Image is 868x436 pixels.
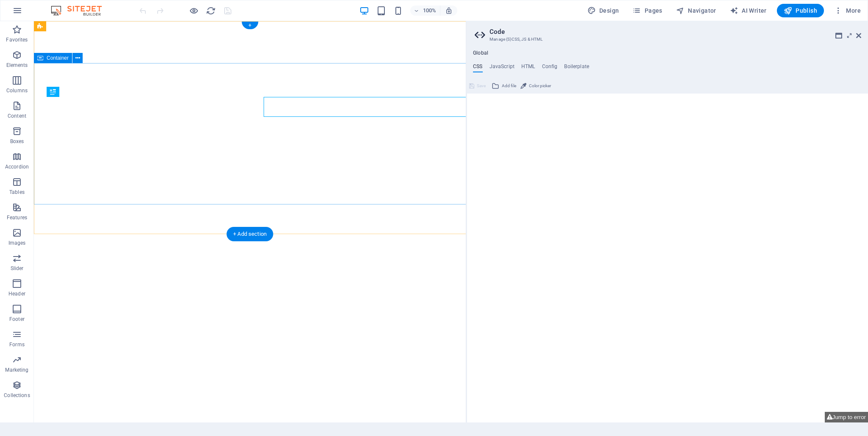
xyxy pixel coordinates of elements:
p: Forms [9,341,25,348]
button: More [831,4,864,17]
h4: JavaScript [490,63,515,73]
p: Tables [9,189,25,196]
img: Editor Logo [49,6,112,16]
div: Design (Ctrl+Alt+Y) [584,4,623,17]
h3: Manage (S)CSS, JS & HTML [490,36,844,43]
h4: Config [542,63,558,73]
button: Publish [777,4,824,17]
button: reload [206,6,216,16]
span: Pages [632,6,662,15]
p: Collections [4,392,30,399]
p: Columns [6,87,28,94]
button: Design [584,4,623,17]
i: On resize automatically adjust zoom level to fit chosen device. [445,7,453,14]
h4: Global [473,50,488,57]
i: Reload page [206,6,216,16]
p: Marketing [5,367,28,373]
button: Add file [490,81,517,91]
p: Features [7,214,27,221]
h4: Boilerplate [564,63,589,73]
button: 100% [410,6,440,16]
p: Header [8,290,25,297]
p: Content [8,113,26,119]
button: Pages [629,4,665,17]
button: Jump to error [825,412,868,422]
button: AI Writer [726,4,770,17]
p: Elements [6,62,28,69]
span: Container [47,55,69,61]
button: Navigator [673,4,720,17]
p: Boxes [10,138,24,145]
h4: HTML [521,63,535,73]
h6: 100% [423,6,437,16]
span: Publish [784,6,817,15]
p: Favorites [6,36,28,43]
p: Images [8,240,26,246]
span: Add file [502,81,516,91]
button: Color picker [519,81,552,91]
span: More [834,6,861,15]
div: + Add section [226,227,273,241]
span: Design [587,6,619,15]
p: Accordion [5,163,29,170]
span: AI Writer [730,6,767,15]
div: + [242,22,258,29]
h4: CSS [473,63,482,73]
button: Click here to leave preview mode and continue editing [189,6,199,16]
h2: Code [490,28,861,36]
span: Navigator [676,6,716,15]
p: Footer [9,316,25,323]
p: Slider [11,265,24,272]
span: Color picker [529,81,551,91]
